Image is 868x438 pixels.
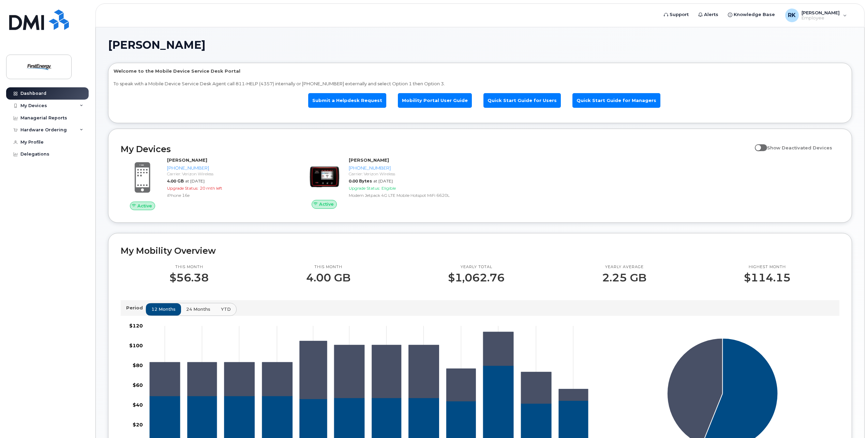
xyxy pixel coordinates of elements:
[126,305,146,311] p: Period
[767,145,832,150] span: Show Deactivated Devices
[167,178,184,184] span: 4.00 GB
[121,157,294,210] a: Active[PERSON_NAME][PHONE_NUMBER]Carrier: Verizon Wireless4.00 GBat [DATE]Upgrade Status:20 mth l...
[221,306,231,312] span: YTD
[150,332,588,404] g: 330-803-4281
[306,264,350,270] p: This month
[186,306,210,312] span: 24 months
[302,157,476,209] a: Active[PERSON_NAME][PHONE_NUMBER]Carrier: Verizon Wireless0.00 Bytesat [DATE]Upgrade Status:Eligi...
[133,422,143,428] tspan: $20
[349,171,473,177] div: Carrier: Verizon Wireless
[308,160,341,193] img: image20231002-3703462-6vqpfc.jpeg
[448,272,505,284] p: $1,062.76
[744,272,791,284] p: $114.15
[349,192,473,198] div: Modem Jetpack 4G LTE Mobile Hotspot MiFi 6620L
[167,186,198,191] span: Upgrade Status:
[114,81,847,87] p: To speak with a Mobile Device Service Desk Agent call 811-HELP (4357) internally or [PHONE_NUMBER...
[308,93,386,108] a: Submit a Helpdesk Request
[121,144,751,154] h2: My Devices
[167,157,207,163] strong: [PERSON_NAME]
[108,40,206,50] span: [PERSON_NAME]
[185,178,205,184] span: at [DATE]
[373,178,393,184] span: at [DATE]
[572,93,660,108] a: Quick Start Guide for Managers
[398,93,472,108] a: Mobility Portal User Guide
[349,178,372,184] span: 0.00 Bytes
[349,157,389,163] strong: [PERSON_NAME]
[167,171,291,177] div: Carrier: Verizon Wireless
[129,342,143,349] tspan: $100
[349,186,380,191] span: Upgrade Status:
[133,402,143,408] tspan: $40
[114,68,847,74] p: Welcome to the Mobile Device Service Desk Portal
[381,186,396,191] span: Eligible
[167,165,291,171] div: [PHONE_NUMBER]
[602,264,646,270] p: Yearly average
[169,264,209,270] p: This month
[448,264,505,270] p: Yearly total
[133,362,143,368] tspan: $80
[129,323,143,329] tspan: $120
[483,93,561,108] a: Quick Start Guide for Users
[306,272,350,284] p: 4.00 GB
[200,186,222,191] span: 20 mth left
[349,165,473,171] div: [PHONE_NUMBER]
[755,141,760,147] input: Show Deactivated Devices
[167,192,291,198] div: iPhone 16e
[137,203,152,209] span: Active
[744,264,791,270] p: Highest month
[319,201,334,207] span: Active
[602,272,646,284] p: 2.25 GB
[121,246,839,256] h2: My Mobility Overview
[169,272,209,284] p: $56.38
[838,408,863,433] iframe: Messenger Launcher
[133,382,143,388] tspan: $60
